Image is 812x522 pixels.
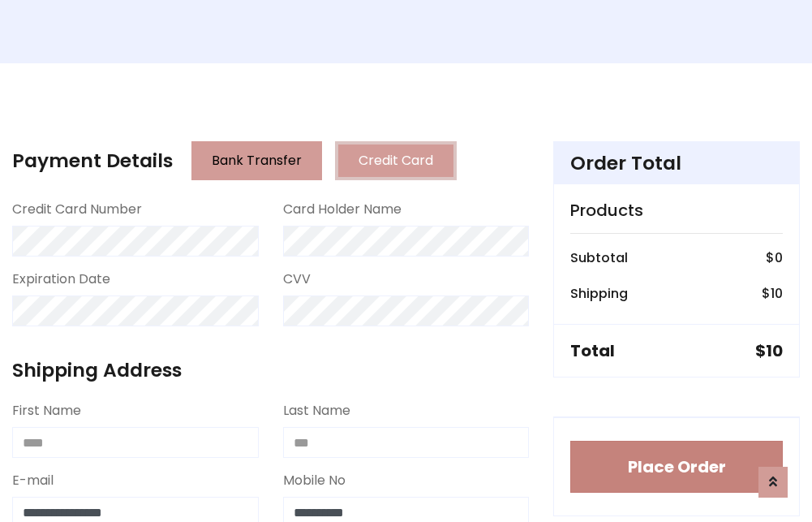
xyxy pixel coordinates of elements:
[335,141,457,180] button: Credit Card
[283,401,350,421] label: Last Name
[570,341,615,360] h5: Total
[570,441,783,493] button: Place Order
[12,401,81,421] label: First Name
[775,248,783,267] span: 0
[570,201,783,220] h5: Products
[283,200,402,219] label: Card Holder Name
[762,286,783,301] h6: $
[766,339,783,362] span: 10
[12,471,54,490] label: E-mail
[191,141,322,180] button: Bank Transfer
[12,359,529,382] h4: Shipping Address
[570,250,628,265] h6: Subtotal
[12,149,173,172] h4: Payment Details
[771,284,783,303] span: 10
[766,250,783,265] h6: $
[12,270,110,289] label: Expiration Date
[12,200,142,219] label: Credit Card Number
[570,152,783,175] h4: Order Total
[755,341,783,360] h5: $
[570,286,628,301] h6: Shipping
[283,471,346,490] label: Mobile No
[283,270,311,289] label: CVV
